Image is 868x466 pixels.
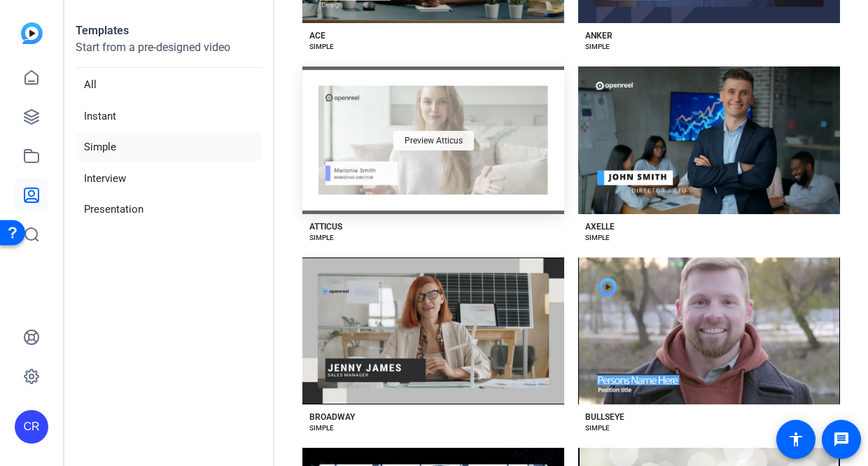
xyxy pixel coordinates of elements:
[578,257,840,404] button: Template image
[585,41,610,52] div: SIMPLE
[585,221,615,232] div: AXELLE
[76,39,262,68] p: Start from a pre-designed video
[21,22,43,44] img: blue-gradient.svg
[15,410,48,444] div: CR
[76,195,262,224] li: Presentation
[309,30,325,41] div: ACE
[787,431,804,448] mat-icon: accessibility
[309,423,334,434] div: SIMPLE
[76,24,129,37] strong: Templates
[309,221,342,232] div: ATTICUS
[302,257,564,404] button: Template image
[309,411,355,423] div: BROADWAY
[302,66,564,213] button: Template imagePreview Atticus
[405,136,463,145] span: Preview Atticus
[76,164,262,193] li: Interview
[578,66,840,213] button: Template image
[585,232,610,243] div: SIMPLE
[309,232,334,243] div: SIMPLE
[585,411,624,423] div: BULLSEYE
[76,133,262,162] li: Simple
[76,102,262,131] li: Instant
[309,41,334,52] div: SIMPLE
[76,71,262,99] li: All
[585,30,612,41] div: ANKER
[585,423,610,434] div: SIMPLE
[833,431,850,448] mat-icon: message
